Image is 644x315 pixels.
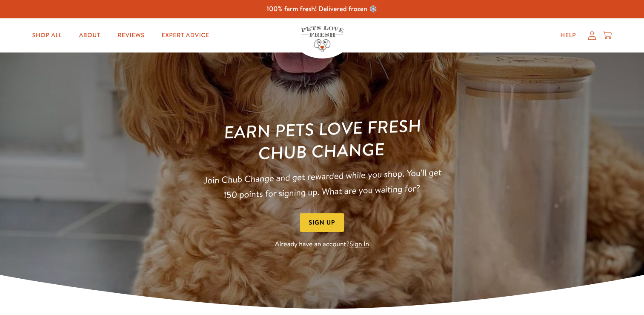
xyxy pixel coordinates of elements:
p: Join Chub Change and get rewarded while you shop. You'll get 150 points for signing up. What are ... [199,164,446,203]
a: Reviews [111,27,151,44]
a: Help [554,27,583,44]
a: Expert Advice [155,27,216,44]
h1: Earn Pets Love Fresh Chub Change [198,113,446,166]
a: Shop All [26,27,69,44]
a: Sign In [349,240,369,249]
a: About [72,27,107,44]
img: Pets Love Fresh [301,26,343,52]
p: Already have an account? [200,239,445,251]
button: Sign Up [300,213,344,232]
